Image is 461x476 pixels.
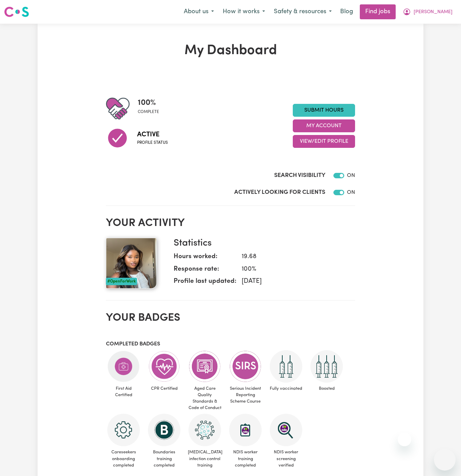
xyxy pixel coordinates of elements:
[189,414,221,446] img: CS Academy: COVID-19 Infection Control Training course completed
[174,252,236,265] dt: Hours worked:
[268,383,304,394] span: Fully vaccinated
[236,277,350,287] dd: [DATE]
[147,446,182,471] span: Boundaries training completed
[106,217,355,230] h2: Your activity
[360,4,396,19] a: Find jobs
[106,341,355,347] h3: Completed badges
[106,43,355,59] h1: My Dashboard
[293,135,355,148] button: View/Edit Profile
[234,188,325,197] label: Actively Looking for Clients
[336,4,357,19] a: Blog
[147,383,182,394] span: CPR Certified
[106,446,141,471] span: Careseekers onboarding completed
[274,171,325,180] label: Search Visibility
[236,252,350,262] dd: 19.68
[347,190,355,195] span: ON
[187,383,222,414] span: Aged Care Quality Standards & Code of Conduct
[270,414,302,446] img: NDIS Worker Screening Verified
[174,265,236,277] dt: Response rate:
[218,5,269,19] button: How it works
[228,446,263,471] span: NDIS worker training completed
[106,312,355,324] h2: Your badges
[310,350,343,383] img: Care and support worker has received booster dose of COVID-19 vaccination
[229,350,262,383] img: CS Academy: Serious Incident Reporting Scheme course completed
[4,6,29,18] img: Careseekers logo
[137,130,168,140] span: Active
[179,5,218,19] button: About us
[107,350,140,383] img: Care and support worker has completed First Aid Certification
[148,414,180,446] img: CS Academy: Boundaries in care and support work course completed
[293,104,355,117] a: Submit Hours
[137,140,168,146] span: Profile status
[138,97,164,120] div: Profile completeness: 100%
[138,97,159,109] span: 100 %
[138,109,159,115] span: complete
[229,414,262,446] img: CS Academy: Introduction to NDIS Worker Training course completed
[309,383,344,394] span: Boosted
[236,265,350,274] dd: 100 %
[293,119,355,132] button: My Account
[187,446,222,471] span: [MEDICAL_DATA] infection control training
[268,446,304,471] span: NDIS worker screening verified
[189,350,221,383] img: CS Academy: Aged Care Quality Standards & Code of Conduct course completed
[269,5,336,19] button: Safety & resources
[228,383,263,408] span: Serious Incident Reporting Scheme Course
[107,414,140,446] img: CS Academy: Careseekers Onboarding course completed
[174,238,350,249] h3: Statistics
[106,278,137,285] div: #OpenForWork
[398,5,457,19] button: My Account
[434,449,456,471] iframe: Button to launch messaging window
[106,238,157,289] img: Your profile picture
[398,433,411,446] iframe: Close message
[174,277,236,289] dt: Profile last updated:
[148,350,180,383] img: Care and support worker has completed CPR Certification
[270,350,302,383] img: Care and support worker has received 2 doses of COVID-19 vaccine
[414,8,453,16] span: [PERSON_NAME]
[4,4,29,20] a: Careseekers logo
[106,383,141,401] span: First Aid Certified
[347,173,355,178] span: ON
